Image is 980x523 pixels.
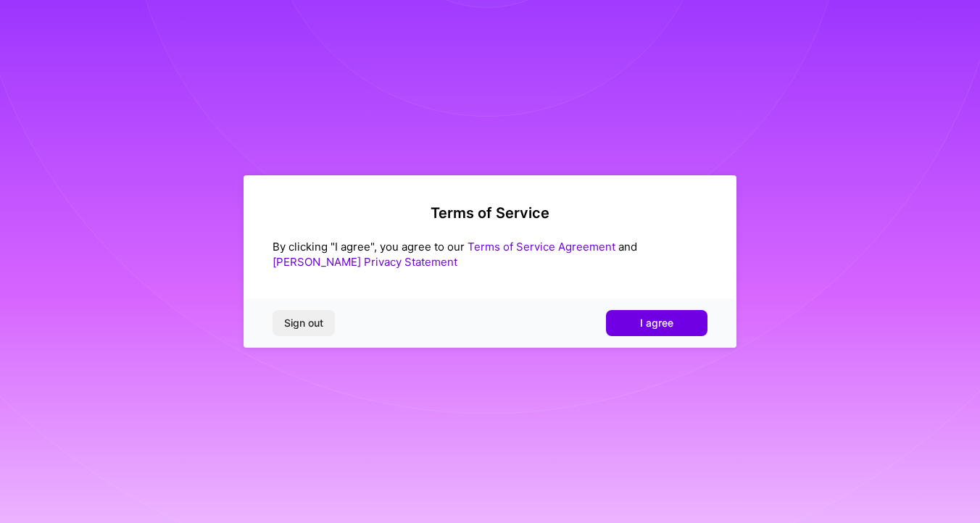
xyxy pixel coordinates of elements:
span: Sign out [284,316,323,330]
a: Terms of Service Agreement [468,240,615,254]
h2: Terms of Service [273,204,707,222]
button: Sign out [273,310,335,336]
button: I agree [606,310,707,336]
a: [PERSON_NAME] Privacy Statement [273,255,457,269]
div: By clicking "I agree", you agree to our and [273,239,707,269]
span: I agree [640,316,673,330]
